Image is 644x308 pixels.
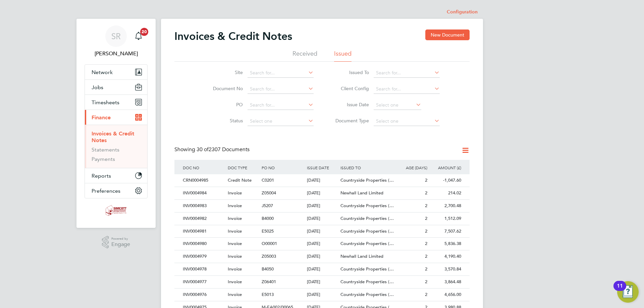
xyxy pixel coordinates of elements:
[339,160,395,175] div: ISSUED TO
[85,65,147,79] button: Network
[617,281,639,303] button: Open Resource Center, 11 new notifications
[262,266,274,272] span: B4050
[305,200,339,212] div: [DATE]
[262,241,277,246] span: O00001
[425,241,427,246] span: 2
[340,177,394,183] span: Countryside Properties (…
[181,187,226,199] div: INV0004984
[85,80,147,95] button: Jobs
[429,225,463,238] div: 7,507.62
[181,238,226,250] div: INV0004980
[374,68,440,78] input: Search for...
[132,25,145,47] a: 20
[429,212,463,225] div: 1,512.09
[228,266,242,272] span: Invoice
[305,160,339,175] div: ISSUE DATE
[429,238,463,250] div: 5,836.38
[140,28,148,36] span: 20
[228,203,242,208] span: Invoice
[305,289,339,301] div: [DATE]
[305,225,339,238] div: [DATE]
[340,190,383,196] span: Newhall Land Limited
[262,279,276,285] span: Z06401
[111,236,130,242] span: Powered by
[340,292,394,297] span: Countryside Properties (…
[181,289,226,301] div: INV0004976
[262,203,273,208] span: J5207
[334,50,352,62] li: Issued
[340,215,394,221] span: Countryside Properties (…
[228,177,252,183] span: Credit Note
[85,110,147,125] button: Finance
[429,276,463,288] div: 3,864.48
[425,215,427,221] span: 2
[181,250,226,263] div: INV0004979
[111,242,130,247] span: Engage
[429,250,463,263] div: 4,190.40
[425,266,427,272] span: 2
[374,101,421,110] input: Select one
[92,156,115,162] a: Payments
[330,69,369,75] label: Issued To
[262,190,276,196] span: Z05004
[174,29,292,43] h2: Invoices & Credit Notes
[92,173,111,179] span: Reports
[429,200,463,212] div: 2,700.48
[425,228,427,234] span: 2
[85,168,147,183] button: Reports
[340,266,394,272] span: Countryside Properties (…
[305,212,339,225] div: [DATE]
[92,99,119,106] span: Timesheets
[181,212,226,225] div: INV0004982
[425,253,427,259] span: 2
[340,279,394,285] span: Countryside Properties (…
[248,84,314,94] input: Search for...
[330,85,369,91] label: Client Config
[92,130,134,143] a: Invoices & Credit Notes
[228,253,242,259] span: Invoice
[425,190,427,196] span: 2
[305,174,339,187] div: [DATE]
[248,117,314,126] input: Select one
[181,174,226,187] div: CRN0004985
[85,50,148,58] span: Scott Ridgers
[85,95,147,110] button: Timesheets
[429,160,463,175] div: AMOUNT (£)
[204,69,243,75] label: Site
[425,292,427,297] span: 2
[181,200,226,212] div: INV0004983
[204,118,243,124] label: Status
[197,146,209,153] span: 30 of
[262,177,274,183] span: C0201
[197,146,250,153] span: 2307 Documents
[102,236,130,249] a: Powered byEngage
[85,205,148,216] a: Go to home page
[204,85,243,91] label: Document No
[181,263,226,275] div: INV0004978
[340,241,394,246] span: Countryside Properties (…
[305,276,339,288] div: [DATE]
[92,69,113,75] span: Network
[429,174,463,187] div: -1,047.60
[330,102,369,108] label: Issue Date
[228,190,242,196] span: Invoice
[305,238,339,250] div: [DATE]
[262,253,276,259] span: Z05003
[262,215,274,221] span: B4000
[92,188,120,194] span: Preferences
[340,203,394,208] span: Countryside Properties (…
[340,228,394,234] span: Countryside Properties (…
[85,25,148,58] a: SR[PERSON_NAME]
[425,203,427,208] span: 2
[330,118,369,124] label: Document Type
[181,276,226,288] div: INV0004977
[92,146,119,153] a: Statements
[395,160,429,175] div: AGE (DAYS)
[425,279,427,285] span: 2
[181,160,226,175] div: DOC NO
[226,160,260,175] div: DOC TYPE
[76,19,156,228] nav: Main navigation
[228,279,242,285] span: Invoice
[228,215,242,221] span: Invoice
[292,50,317,62] li: Received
